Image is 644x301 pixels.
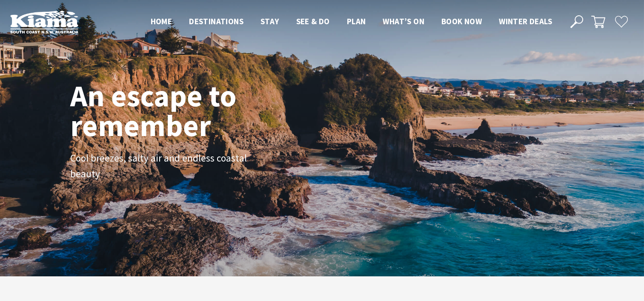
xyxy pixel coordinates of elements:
span: Book now [441,16,482,26]
p: Cool breezes, salty air and endless coastal beauty [70,150,262,182]
h1: An escape to remember [70,81,304,140]
span: See & Do [296,16,330,26]
img: Kiama Logo [10,10,78,34]
span: Destinations [189,16,243,26]
span: Stay [260,16,279,26]
nav: Main Menu [142,15,561,29]
span: Winter Deals [499,16,552,26]
span: Home [151,16,172,26]
span: What’s On [383,16,424,26]
span: Plan [347,16,366,26]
